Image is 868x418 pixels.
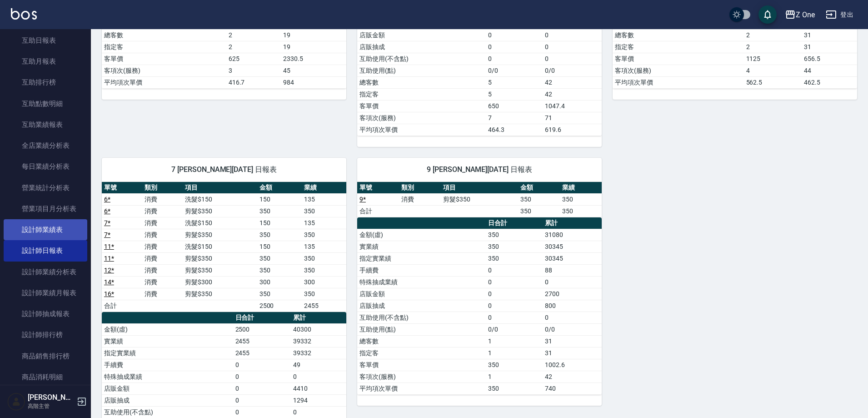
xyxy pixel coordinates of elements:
td: 19 [281,41,346,53]
td: 0/0 [486,323,543,335]
td: 350 [486,252,543,264]
a: 營業統計分析表 [4,177,87,198]
td: 平均項次單價 [613,76,744,88]
td: 洗髮$150 [183,217,257,229]
th: 單號 [357,182,399,194]
td: 客項次(服務) [357,371,486,383]
td: 店販抽成 [357,41,486,53]
td: 625 [226,53,281,65]
td: 手續費 [357,264,486,276]
td: 0 [486,288,543,300]
td: 2500 [257,300,302,312]
td: 350 [486,383,543,394]
a: 互助排行榜 [4,72,87,93]
td: 656.5 [802,53,857,65]
td: 350 [302,264,346,276]
div: Z One [796,9,815,20]
td: 指定客 [613,41,744,53]
td: 1 [486,347,543,359]
td: 洗髮$150 [183,241,257,252]
a: 商品消耗明細 [4,367,87,388]
td: 45 [281,65,346,76]
td: 消費 [142,229,183,241]
td: 350 [302,205,346,217]
td: 5 [486,88,543,100]
td: 4410 [291,383,346,394]
td: 350 [302,229,346,241]
td: 互助使用(點) [357,323,486,335]
td: 消費 [399,193,441,205]
th: 單號 [102,182,142,194]
td: 350 [257,252,302,264]
td: 剪髮$350 [183,264,257,276]
th: 累計 [543,217,602,229]
td: 71 [543,112,602,124]
td: 互助使用(點) [357,65,486,76]
a: 設計師日報表 [4,240,87,261]
td: 1002.6 [543,359,602,371]
td: 互助使用(不含點) [357,53,486,65]
td: 49 [291,359,346,371]
td: 31 [802,29,857,41]
td: 2455 [233,335,291,347]
td: 客單價 [102,53,226,65]
td: 平均項次單價 [102,76,226,88]
td: 平均項次單價 [357,124,486,136]
td: 消費 [142,217,183,229]
table: a dense table [357,217,602,395]
td: 350 [302,252,346,264]
th: 業績 [302,182,346,194]
td: 總客數 [613,29,744,41]
td: 0 [233,383,291,394]
td: 30345 [543,252,602,264]
td: 0 [486,312,543,323]
td: 指定實業績 [357,252,486,264]
td: 350 [257,288,302,300]
td: 金額(虛) [102,323,233,335]
td: 店販金額 [102,383,233,394]
a: 互助點數明細 [4,93,87,114]
td: 135 [302,193,346,205]
th: 項目 [183,182,257,194]
td: 0/0 [486,65,543,76]
td: 462.5 [802,76,857,88]
th: 日合計 [486,217,543,229]
td: 0 [291,371,346,383]
td: 1125 [744,53,802,65]
td: 客項次(服務) [613,65,744,76]
td: 0 [291,406,346,418]
td: 消費 [142,264,183,276]
a: 設計師業績月報表 [4,282,87,303]
a: 設計師業績表 [4,219,87,240]
td: 0 [486,276,543,288]
td: 消費 [142,241,183,252]
td: 135 [302,217,346,229]
td: 350 [518,205,560,217]
td: 指定客 [357,88,486,100]
td: 消費 [142,193,183,205]
span: 7 [PERSON_NAME][DATE] 日報表 [113,165,335,174]
td: 1047.4 [543,100,602,112]
td: 0 [233,359,291,371]
td: 0 [543,276,602,288]
td: 店販金額 [357,288,486,300]
td: 0 [543,41,602,53]
td: 客單價 [613,53,744,65]
td: 39332 [291,335,346,347]
td: 350 [257,205,302,217]
td: 350 [257,229,302,241]
td: 總客數 [102,29,226,41]
h5: [PERSON_NAME] [28,393,74,402]
td: 剪髮$350 [183,252,257,264]
td: 剪髮$350 [183,205,257,217]
td: 2700 [543,288,602,300]
td: 416.7 [226,76,281,88]
td: 互助使用(不含點) [102,406,233,418]
td: 5 [486,76,543,88]
td: 2455 [233,347,291,359]
td: 2 [226,41,281,53]
a: 互助業績報表 [4,114,87,135]
td: 特殊抽成業績 [357,276,486,288]
td: 0 [543,312,602,323]
td: 0 [543,53,602,65]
